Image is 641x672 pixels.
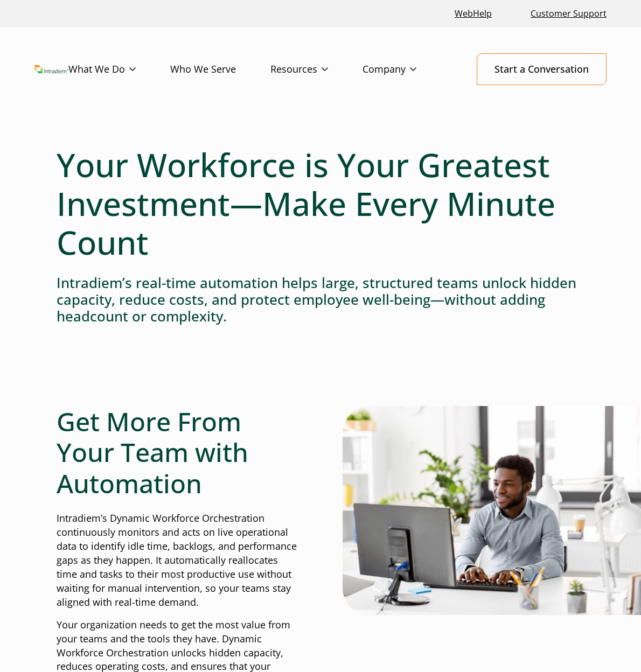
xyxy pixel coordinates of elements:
[477,53,607,85] a: Start a Conversation
[450,2,496,25] a: Link opens in a new window
[526,2,611,25] a: Customer Support
[57,275,584,325] h4: Intradiem’s real-time automation helps large, structured teams unlock hidden capacity, reduce cos...
[343,406,641,615] img: Man typing on computer with real-time automation
[57,512,298,609] p: Intradiem’s Dynamic Workforce Orchestration continuously monitors and acts on live operational da...
[68,54,170,85] a: What We Do
[34,65,68,73] img: Intradiem
[34,65,68,73] a: Link to homepage of Intradiem
[270,54,363,85] a: Resources
[57,406,298,499] h2: Get More From Your Team with Automation
[57,145,584,262] h1: Your Workforce is Your Greatest Investment—Make Every Minute Count
[170,54,270,85] a: Who We Serve
[363,54,451,85] a: Company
